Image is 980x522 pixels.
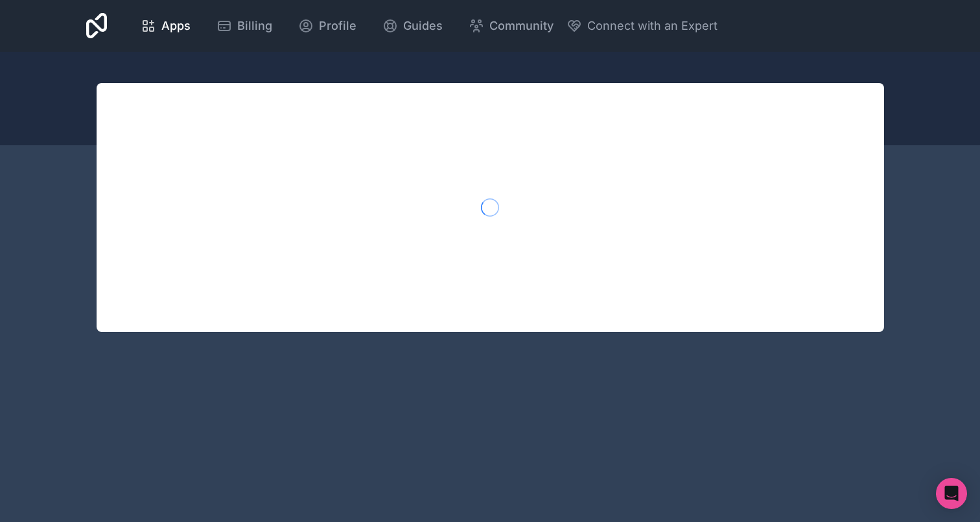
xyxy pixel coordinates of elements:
[130,12,201,40] a: Apps
[319,17,356,35] span: Profile
[237,17,272,35] span: Billing
[587,17,717,35] span: Connect with an Expert
[288,12,367,40] a: Profile
[161,17,191,35] span: Apps
[489,17,554,35] span: Community
[403,17,443,35] span: Guides
[566,17,717,35] button: Connect with an Expert
[936,478,967,509] div: Open Intercom Messenger
[206,12,283,40] a: Billing
[372,12,453,40] a: Guides
[458,12,564,40] a: Community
